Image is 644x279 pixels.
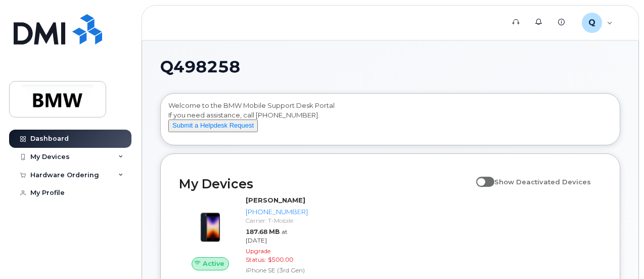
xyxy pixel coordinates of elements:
[246,216,308,225] div: Carrier: T-Mobile
[476,172,484,180] input: Show Deactivated Devices
[168,119,258,132] button: Submit a Helpdesk Request
[246,228,288,244] span: at [DATE]
[246,266,308,274] div: iPhone SE (3rd Gen)
[179,195,312,276] a: Active[PERSON_NAME][PHONE_NUMBER]Carrier: T-Mobile187.68 MBat [DATE]Upgrade Status:$500.00iPhone ...
[246,247,270,263] span: Upgrade Status:
[246,207,308,217] div: [PHONE_NUMBER]
[179,176,471,191] h2: My Devices
[268,256,293,263] span: $500.00
[246,196,305,204] strong: [PERSON_NAME]
[494,178,591,186] span: Show Deactivated Devices
[203,259,224,268] span: Active
[168,101,612,141] div: Welcome to the BMW Mobile Support Desk Portal If you need assistance, call [PHONE_NUMBER].
[160,59,240,74] span: Q498258
[246,228,280,235] span: 187.68 MB
[168,121,258,129] a: Submit a Helpdesk Request
[187,201,234,247] img: image20231002-3703462-1angbar.jpeg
